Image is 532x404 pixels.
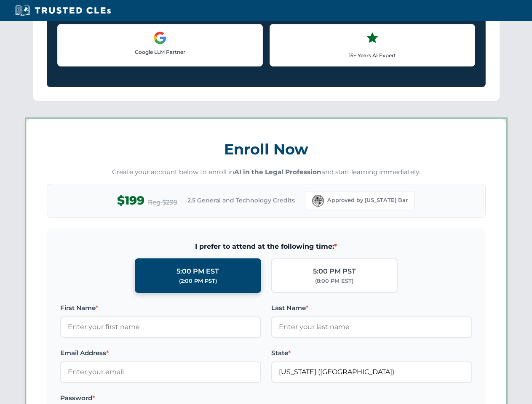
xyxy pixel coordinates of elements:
label: Last Name [271,303,472,313]
input: Enter your first name [60,316,261,338]
img: Google [153,31,167,45]
div: 5:00 PM PST [313,266,356,277]
label: State [271,348,472,358]
label: First Name [60,303,261,313]
p: 15+ Years AI Expert [277,51,468,59]
div: 5:00 PM EST [176,266,219,277]
p: Google LLM Partner [64,48,256,56]
input: Florida (FL) [271,361,472,383]
label: Email Address [60,348,261,358]
span: I prefer to attend at the following time: [60,241,472,252]
input: Enter your email [60,361,261,383]
span: Reg $299 [148,197,177,207]
span: $199 [117,191,144,210]
img: Florida Bar [312,195,324,207]
strong: AI in the Legal Profession [234,168,321,176]
input: Enter your last name [271,316,472,338]
h3: Enroll Now [47,136,486,162]
img: Trusted CLEs [13,4,113,17]
span: 2.5 General and Technology Credits [187,196,295,205]
span: Approved by [US_STATE] Bar [327,196,408,205]
p: Create your account below to enroll in and start learning immediately. [47,167,486,177]
div: (8:00 PM EST) [315,277,353,285]
div: (2:00 PM PST) [179,277,217,285]
label: Password [60,393,261,403]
